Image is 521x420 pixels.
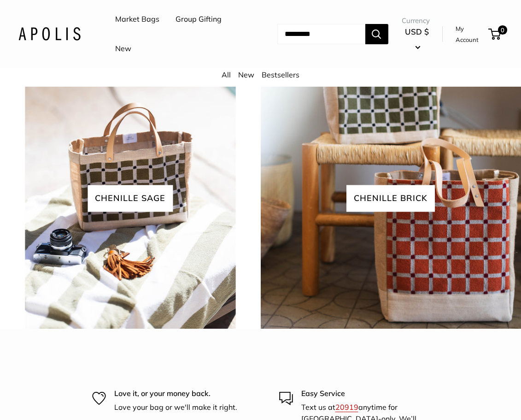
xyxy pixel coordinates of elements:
a: Group Gifting [176,12,222,26]
a: Bestsellers [262,70,299,79]
a: My Account [456,23,485,46]
a: 20919 [335,402,358,412]
img: Apolis [18,27,81,41]
span: USD $ [405,27,429,36]
a: All [222,70,231,79]
a: New [238,70,254,79]
p: Easy Service [301,388,429,400]
span: chenille brick [346,185,435,212]
span: 0 [498,25,507,35]
p: Love your bag or we'll make it right. [114,402,237,414]
span: Chenille sage [88,185,173,212]
a: New [115,42,131,56]
span: Currency [402,14,432,27]
button: Search [365,24,388,44]
a: 0 [489,29,501,40]
p: Love it, or your money back. [114,388,237,400]
input: Search... [277,24,365,44]
button: USD $ [402,24,432,54]
a: Market Bags [115,12,159,26]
